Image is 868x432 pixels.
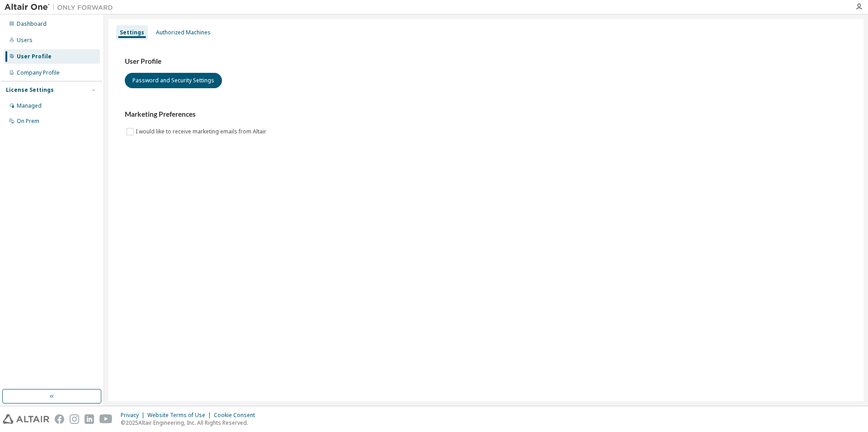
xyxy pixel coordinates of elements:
div: License Settings [6,86,54,94]
div: Dashboard [17,20,47,28]
div: On Prem [17,118,39,125]
p: © 2025 Altair Engineering, Inc. All Rights Reserved. [121,419,260,427]
img: altair_logo.svg [3,414,49,424]
img: facebook.svg [55,414,64,424]
img: linkedin.svg [85,414,94,424]
div: Authorized Machines [156,29,211,36]
img: youtube.svg [99,414,113,424]
button: Password and Security Settings [125,73,222,88]
div: User Profile [17,53,52,60]
div: Cookie Consent [214,412,260,419]
div: Company Profile [17,69,60,76]
h3: User Profile [125,57,847,66]
label: I would like to receive marketing emails from Altair [136,126,268,137]
img: instagram.svg [70,414,79,424]
img: Altair One [5,3,118,12]
h3: Marketing Preferences [125,110,847,119]
div: Managed [17,102,42,109]
div: Privacy [121,412,147,419]
div: Settings [120,29,144,36]
div: Website Terms of Use [147,412,214,419]
div: Users [17,37,33,44]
